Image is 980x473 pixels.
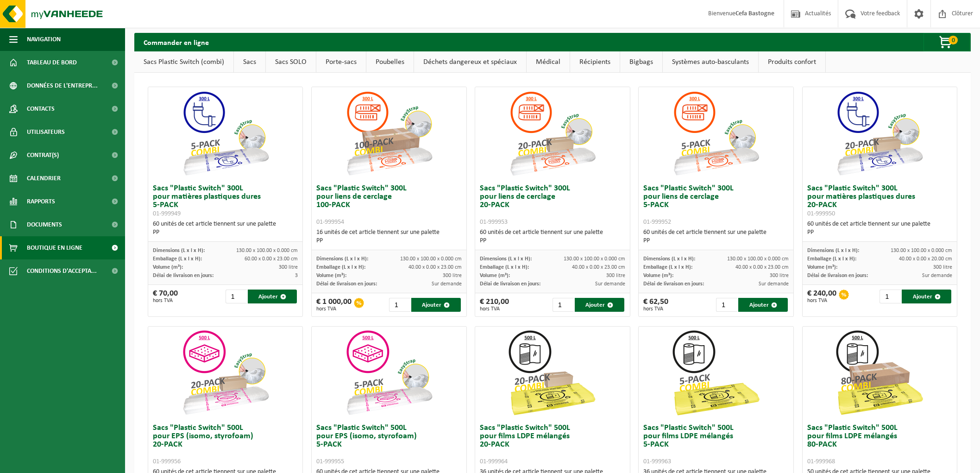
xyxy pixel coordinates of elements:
[316,219,344,226] span: 01-999954
[807,458,835,465] span: 01-999968
[279,265,298,270] span: 300 litre
[902,290,951,303] button: Ajouter
[807,424,953,466] h3: Sacs "Plastic Switch" 500L pour films LDPE mélangés 80-PACK
[759,51,825,73] a: Produits confort
[480,256,532,262] span: Dimensions (L x l x H):
[153,290,178,303] div: € 70,00
[620,51,662,73] a: Bigbags
[879,290,901,303] input: 1
[343,87,435,180] img: 01-999954
[807,290,836,303] div: € 240,00
[134,51,233,73] a: Sacs Plastic Switch (combi)
[27,259,97,283] span: Conditions d'accepta...
[716,298,737,312] input: 1
[663,51,758,73] a: Systèmes auto-basculants
[316,298,352,312] div: € 1 000,00
[564,256,625,262] span: 130.00 x 100.00 x 0.000 cm
[316,256,368,262] span: Dimensions (L x l x H):
[179,87,272,180] img: 01-999949
[153,256,202,262] span: Emballage (L x l x H):
[643,273,673,278] span: Volume (m³):
[759,281,789,287] span: Sur demande
[595,281,625,287] span: Sur demande
[572,265,625,270] span: 40.00 x 0.00 x 23.00 cm
[27,213,62,236] span: Documents
[807,265,837,270] span: Volume (m³):
[506,87,599,180] img: 01-999953
[643,306,668,312] span: hors TVA
[295,273,298,278] span: 3
[343,327,435,419] img: 01-999955
[153,248,205,253] span: Dimensions (L x l x H):
[316,273,346,278] span: Volume (m³):
[643,228,789,245] div: 60 unités de cet article tiennent sur une palette
[27,28,61,51] span: Navigation
[807,220,953,237] div: 60 unités de cet article tiennent sur une palette
[727,256,789,262] span: 130.00 x 100.00 x 0.000 cm
[807,298,836,303] span: hors TVA
[480,237,625,245] div: PP
[480,281,540,287] span: Délai de livraison en jours:
[316,228,462,245] div: 16 unités de cet article tiennent sur une palette
[949,36,958,44] span: 0
[153,220,298,237] div: 60 unités de cet article tiennent sur une palette
[643,298,668,312] div: € 62,50
[316,51,366,73] a: Porte-sacs
[153,184,298,218] h3: Sacs "Plastic Switch" 300L pour matières plastiques dures 5-PACK
[27,236,82,259] span: Boutique en ligne
[389,298,410,312] input: 1
[606,273,625,278] span: 300 litre
[153,424,298,466] h3: Sacs "Plastic Switch" 500L pour EPS (isomo, styrofoam) 20-PACK
[248,290,297,303] button: Ajouter
[553,298,574,312] input: 1
[408,265,462,270] span: 40.00 x 0.00 x 23.00 cm
[899,256,952,262] span: 40.00 x 0.00 x 20.00 cm
[153,298,178,303] span: hors TVA
[316,265,365,270] span: Emballage (L x l x H):
[316,306,352,312] span: hors TVA
[27,167,61,190] span: Calendrier
[643,237,789,245] div: PP
[245,256,298,262] span: 60.00 x 0.00 x 23.00 cm
[922,273,952,278] span: Sur demande
[27,97,55,120] span: Contacts
[153,210,181,217] span: 01-999949
[236,248,298,253] span: 130.00 x 100.00 x 0.000 cm
[153,273,214,278] span: Délai de livraison en jours:
[400,256,462,262] span: 130.00 x 100.00 x 0.000 cm
[570,51,620,73] a: Récipients
[226,290,247,303] input: 1
[735,10,774,17] strong: Cefa Bastogne
[366,51,414,73] a: Poubelles
[643,281,704,287] span: Délai de livraison en jours:
[153,265,183,270] span: Volume (m³):
[738,298,788,312] button: Ajouter
[480,228,625,245] div: 60 unités de cet article tiennent sur une palette
[643,458,671,465] span: 01-999963
[153,458,181,465] span: 01-999956
[480,265,529,270] span: Emballage (L x l x H):
[833,87,926,180] img: 01-999950
[153,228,298,237] div: PP
[480,219,508,226] span: 01-999953
[27,51,77,74] span: Tableau de bord
[316,458,344,465] span: 01-999955
[316,281,377,287] span: Délai de livraison en jours:
[923,33,970,51] button: 0
[316,184,462,226] h3: Sacs "Plastic Switch" 300L pour liens de cerclage 100-PACK
[807,256,856,262] span: Emballage (L x l x H):
[770,273,789,278] span: 300 litre
[643,219,671,226] span: 01-999952
[807,184,953,218] h3: Sacs "Plastic Switch" 300L pour matières plastiques dures 20-PACK
[27,120,65,144] span: Utilisateurs
[480,424,625,466] h3: Sacs "Plastic Switch" 500L pour films LDPE mélangés 20-PACK
[480,298,509,312] div: € 210,00
[266,51,316,73] a: Sacs SOLO
[643,184,789,226] h3: Sacs "Plastic Switch" 300L pour liens de cerclage 5-PACK
[807,273,868,278] span: Délai de livraison en jours:
[807,228,953,237] div: PP
[480,273,510,278] span: Volume (m³):
[411,298,461,312] button: Ajouter
[432,281,462,287] span: Sur demande
[670,327,762,419] img: 01-999963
